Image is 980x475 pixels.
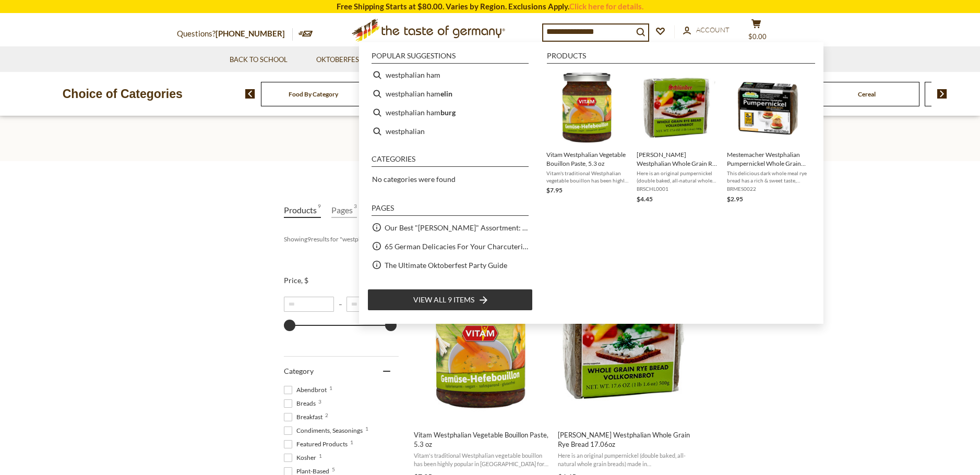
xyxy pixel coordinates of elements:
[937,89,947,99] img: next arrow
[385,240,529,252] a: 65 German Delicacies For Your Charcuterie Board
[727,185,809,192] span: BRMES0022
[367,84,533,103] li: westphalian hamelin
[284,453,319,462] span: Kosher
[284,297,334,312] input: Minimum value
[637,185,719,192] span: BRSCHL0001
[727,195,743,203] span: $2.95
[284,385,330,395] span: Abendbrot
[177,27,293,41] p: Questions?
[216,29,285,38] a: [PHONE_NUMBER]
[350,440,353,445] span: 1
[365,426,368,431] span: 1
[440,88,452,100] b: elin
[367,103,533,122] li: westphalian hamburg
[284,203,321,218] a: View Products Tab
[740,19,772,45] button: $0.00
[412,275,551,413] img: Vitam Westphalian Vegetable Bouillon Paste, 5.3 oz
[289,90,338,98] a: Food By Category
[346,297,397,312] input: Maximum value
[284,399,319,408] span: Breads
[558,430,693,449] span: [PERSON_NAME] Westphalian Whole Grain Rye Bread 17.06oz
[318,203,321,217] span: 9
[372,52,529,64] li: Popular suggestions
[546,169,628,184] span: Vitam's traditional Westphalian vegetable bouillon has been highly popular in [GEOGRAPHIC_DATA] f...
[637,195,653,203] span: $4.45
[367,237,533,255] li: 65 German Delicacies For Your Charcuterie Board
[546,186,563,194] span: $7.95
[547,52,815,64] li: Products
[748,32,767,41] span: $0.00
[367,255,533,274] li: The Ultimate Oktoberfest Party Guide
[723,66,813,209] li: Mestemacher Westphalian Pumpernickel Whole Grain Bread 8.8 oz.
[325,412,328,418] span: 2
[284,440,351,449] span: Featured Products
[367,122,533,141] li: westphalian
[546,70,628,204] a: Vitam Westphalian Vegetable Bouillon Paste, 5.3 ozVitam's traditional Westphalian vegetable bouil...
[329,385,332,391] span: 1
[372,204,529,216] li: Pages
[245,89,255,99] img: previous arrow
[284,276,308,285] span: Price
[414,452,549,468] span: Vitam's traditional Westphalian vegetable bouillon has been highly popular in [GEOGRAPHIC_DATA] f...
[307,235,311,243] b: 9
[284,426,366,435] span: Condiments, Seasonings
[284,412,326,422] span: Breakfast
[569,2,643,11] a: Click here for details.
[637,150,719,168] span: [PERSON_NAME] Westphalian Whole Grain Rye Bread 17.06oz
[316,54,370,66] a: Oktoberfest
[414,430,549,449] span: Vitam Westphalian Vegetable Bouillon Paste, 5.3 oz
[637,169,719,184] span: Here is an original pumpernickel (double baked, all-natural whole grain breads) made in [GEOGRAPH...
[696,26,730,34] span: Account
[413,294,474,306] span: View all 9 items
[727,150,809,168] span: Mestemacher Westphalian Pumpernickel Whole Grain Bread 8.8 oz.
[727,70,809,204] a: Mestemacher Westphalian PumpernickelMestemacher Westphalian Pumpernickel Whole Grain Bread 8.8 oz...
[367,66,533,84] li: westphalian ham
[385,222,529,234] a: Our Best "[PERSON_NAME]" Assortment: 33 Choices For The Grillabend
[332,467,335,472] span: 5
[632,66,723,209] li: Schluender Westphalian Whole Grain Rye Bread 17.06oz
[542,66,632,209] li: Vitam Westphalian Vegetable Bouillon Paste, 5.3 oz
[727,169,809,184] span: This delicious dark whole meal rye bread has a rich & sweet taste, achieved through gentle baking...
[372,155,529,167] li: Categories
[334,300,346,308] span: –
[359,42,823,324] div: Instant Search Results
[367,218,533,237] li: Our Best "[PERSON_NAME]" Assortment: 33 Choices For The Grillabend
[558,452,693,468] span: Here is an original pumpernickel (double baked, all-natural whole grain breads) made in [GEOGRAPH...
[319,453,322,458] span: 1
[301,276,308,285] span: , $
[546,150,628,168] span: Vitam Westphalian Vegetable Bouillon Paste, 5.3 oz
[367,289,533,311] li: View all 9 items
[858,90,876,98] a: Cereal
[284,367,314,375] span: Category
[683,25,730,36] a: Account
[284,230,537,248] div: Showing results for " "
[637,70,719,204] a: [PERSON_NAME] Westphalian Whole Grain Rye Bread 17.06ozHere is an original pumpernickel (double b...
[440,106,456,118] b: burg
[32,117,948,140] h1: Search results
[354,203,357,217] span: 3
[730,70,806,145] img: Mestemacher Westphalian Pumpernickel
[385,259,507,271] a: The Ultimate Oktoberfest Party Guide
[331,203,357,218] a: View Pages Tab
[318,399,321,404] span: 3
[372,175,456,184] span: No categories were found
[230,54,288,66] a: Back to School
